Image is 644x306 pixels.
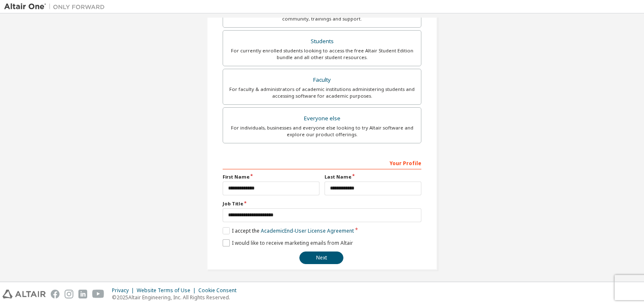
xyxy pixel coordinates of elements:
[261,227,354,234] a: Academic End-User License Agreement
[78,290,87,298] img: linkedin.svg
[228,113,416,124] div: Everyone else
[228,36,416,47] div: Students
[223,174,319,180] label: First Name
[137,287,198,294] div: Website Terms of Use
[3,290,46,298] img: altair_logo.svg
[228,74,416,86] div: Faculty
[223,156,421,169] div: Your Profile
[299,252,343,264] button: Next
[198,287,241,294] div: Cookie Consent
[51,290,60,298] img: facebook.svg
[92,290,104,298] img: youtube.svg
[112,294,241,301] p: © 2025 Altair Engineering, Inc. All Rights Reserved.
[223,227,354,234] label: I accept the
[223,200,421,207] label: Job Title
[65,290,73,298] img: instagram.svg
[4,3,109,11] img: Altair One
[112,287,137,294] div: Privacy
[228,124,416,138] div: For individuals, businesses and everyone else looking to try Altair software and explore our prod...
[325,174,421,180] label: Last Name
[228,86,416,99] div: For faculty & administrators of academic institutions administering students and accessing softwa...
[228,47,416,61] div: For currently enrolled students looking to access the free Altair Student Edition bundle and all ...
[223,239,353,246] label: I would like to receive marketing emails from Altair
